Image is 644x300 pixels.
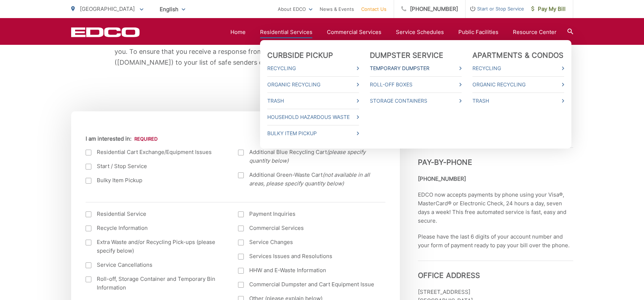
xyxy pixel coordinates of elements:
span: Pay My Bill [531,5,566,13]
a: Public Facilities [458,28,498,37]
label: Services Issues and Resolutions [238,252,376,261]
a: Commercial Services [327,28,381,37]
a: Temporary Dumpster [370,64,462,73]
label: HHW and E-Waste Information [238,266,376,275]
a: Contact Us [361,5,386,13]
a: Curbside Pickup [267,51,333,60]
a: News & Events [320,5,354,13]
label: Payment Inquiries [238,210,376,218]
a: Bulky Item Pickup [267,129,359,138]
label: Commercial Dumpster and Cart Equipment Issue [238,280,376,289]
label: Residential Cart Exchange/Equipment Issues [86,148,224,157]
h3: Office Address [418,261,573,280]
p: Please have the last 6 digits of your account number and your form of payment ready to pay your b... [418,232,573,250]
a: Home [230,28,246,37]
label: Recycle Information [86,224,224,232]
span: Additional Blue Recycling Cart [249,148,376,165]
a: Organic Recycling [267,80,359,89]
a: Service Schedules [396,28,444,37]
label: Service Changes [238,238,376,247]
a: Recycling [267,64,359,73]
a: Organic Recycling [472,80,564,89]
label: Commercial Services [238,224,376,232]
span: English [154,3,191,16]
span: Additional Green-Waste Cart [249,171,376,188]
label: I am interested in: [86,136,157,142]
a: Roll-Off Boxes [370,80,462,89]
label: Extra Waste and/or Recycling Pick-ups (please specify below) [86,238,224,255]
a: Dumpster Service [370,51,444,60]
a: Recycling [472,64,564,73]
label: Residential Service [86,210,224,218]
label: Start / Stop Service [86,162,224,171]
label: Service Cancellations [86,261,224,269]
a: Resource Center [513,28,557,37]
a: Trash [267,97,359,105]
p: EDCO now accepts payments by phone using your Visa®, MasterCard® or Electronic Check, 24 hours a ... [418,190,573,225]
h3: Pay-by-Phone [418,147,573,167]
p: * Please be aware that email providers include spam blockers that can affect the delivery and dis... [114,25,530,68]
a: Household Hazardous Waste [267,113,359,121]
a: EDCD logo. Return to the homepage. [71,27,140,37]
strong: [PHONE_NUMBER] [418,175,466,182]
a: Trash [472,97,564,105]
label: Roll-off, Storage Container and Temporary Bin Information [86,275,224,292]
a: About EDCO [278,5,312,13]
a: Apartments & Condos [472,51,564,60]
label: Bulky Item Pickup [86,176,224,185]
span: [GEOGRAPHIC_DATA] [80,5,135,12]
a: Storage Containers [370,97,462,105]
a: Residential Services [260,28,312,37]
